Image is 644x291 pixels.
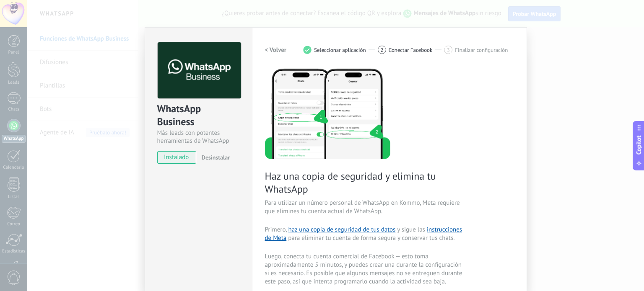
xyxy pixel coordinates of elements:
[389,47,433,53] span: Conectar Facebook
[314,47,366,53] span: Seleccionar aplicación
[265,252,465,286] span: Luego, conecta tu cuenta comercial de Facebook — esto toma aproximadamente 5 minutos, y puedes cr...
[265,226,462,242] a: instrucciones de Meta
[265,67,390,159] img: delete personal phone
[265,199,465,216] span: Para utilizar un número personal de WhatsApp en Kommo, Meta requiere que elimines tu cuenta actua...
[157,102,240,129] div: WhatsApp Business
[265,170,465,196] span: Haz una copia de seguridad y elimina tu WhatsApp
[158,42,241,99] img: logo_main.png
[198,151,230,164] button: Desinstalar
[380,46,383,54] span: 2
[265,46,287,54] h2: < Volver
[288,226,395,234] a: haz una copia de seguridad de tus datos
[635,135,643,155] span: Copilot
[157,129,240,145] div: Más leads con potentes herramientas de WhatsApp
[202,154,230,161] span: Desinstalar
[265,42,287,57] button: < Volver
[455,47,508,53] span: Finalizar configuración
[265,226,465,242] span: Primero, y sigue las para eliminar tu cuenta de forma segura y conservar tus chats.
[158,151,196,164] span: instalado
[447,46,450,54] span: 3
